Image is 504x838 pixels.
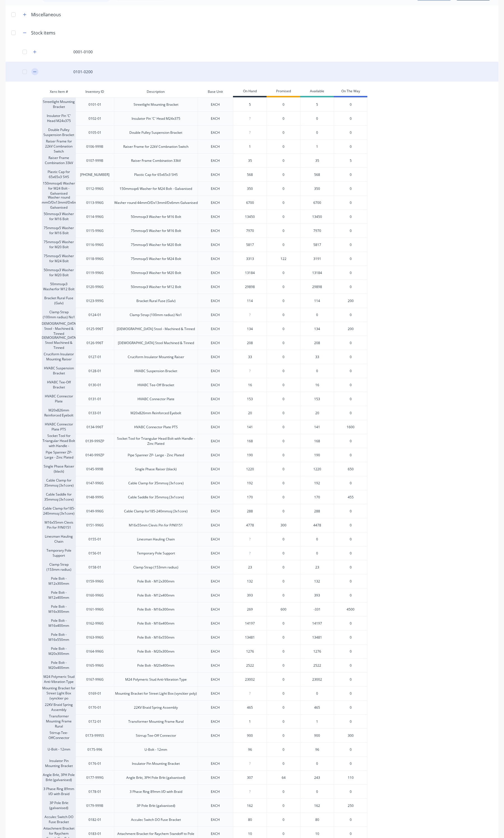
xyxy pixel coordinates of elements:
[114,560,198,574] div: Clamp Strap (153mm radius)
[267,434,300,448] div: 0
[76,532,114,546] div: 0155-01
[233,462,267,476] div: 1220
[198,125,233,139] div: EACH
[114,546,198,560] div: Temporary Pole Support
[267,125,300,139] div: 0
[233,490,267,504] div: 170
[233,476,267,490] div: 192
[76,336,114,350] div: 0126-996T
[198,167,233,181] div: EACH
[334,252,367,266] div: 0
[198,209,233,224] div: EACH
[267,378,300,392] div: 0
[267,195,300,209] div: 0
[76,602,114,616] div: 0161-996G
[114,209,198,224] div: 50mmsqx3 Washer for M16 Bolt
[114,97,198,111] div: Streetlight Mounting Bracket
[76,420,114,434] div: 0134-996T
[76,294,114,308] div: 0123-999G
[76,280,114,294] div: 0120-996G
[76,195,114,209] div: 0113-996G
[334,546,367,560] div: 0
[300,209,334,224] div: 13450
[198,546,233,560] div: EACH
[198,406,233,420] div: EACH
[334,280,367,294] div: 0
[334,139,367,153] div: 0
[267,462,300,476] div: 0
[31,29,55,36] div: Stock items
[42,294,76,308] div: Bracket Rural Fuse (Galv)
[334,574,367,588] div: 0
[114,378,198,392] div: HVABC Tee-Off Bracket
[300,532,334,546] div: 0
[300,406,334,420] div: 20
[114,252,198,266] div: 75mmsqx5 Washer for M24 Bolt
[42,308,76,322] div: Clamp Strap (100mm radius) No1
[300,322,334,336] div: 134
[198,280,233,294] div: EACH
[334,518,367,532] div: 0
[267,588,300,602] div: 0
[198,97,233,111] div: EACH
[42,97,76,111] div: Streetlight Mounting Bracket
[233,588,267,602] div: 393
[334,448,367,462] div: 0
[233,252,267,266] div: 3313
[334,167,367,181] div: 0
[42,532,76,546] div: Linesman Hauling Chain
[42,195,76,209] div: Washer round 44mmO/Dx13mmI/Dx6mm Galvanised
[42,181,76,195] div: 150mmsqx6 Washer for M24 Bolt - Galvanised
[198,518,233,532] div: EACH
[114,518,198,532] div: M16x55mm Clevis Pin for P/N0151
[233,392,267,406] div: 153
[267,574,300,588] div: 0
[114,111,198,125] div: Insulator Pin 'C' Head M24x375
[233,532,267,546] div: ?
[233,574,267,588] div: 132
[114,364,198,378] div: HVABC Suspension Bracket
[300,294,334,308] div: 114
[300,490,334,504] div: 170
[334,294,367,308] div: 200
[300,167,334,181] div: 568
[114,181,198,195] div: 150mmsqx6 Washer for M24 Bolt - Galvanised
[198,111,233,125] div: EACH
[300,518,334,532] div: 4478
[198,153,233,167] div: EACH
[334,97,367,111] div: 0
[76,97,114,111] div: 0101-01
[334,406,367,420] div: 0
[334,224,367,238] div: 0
[114,420,198,434] div: HVABC Connector Plate PTS
[114,504,198,518] div: Cable Clamp for185-240mmsq (3x1core)
[76,434,114,448] div: 0139-999ZP
[233,86,267,97] div: On Hand
[76,476,114,490] div: 0147-996G
[300,336,334,350] div: 208
[300,181,334,195] div: 350
[233,406,267,420] div: 20
[114,294,198,308] div: Bracket Rural Fuse (Galv)
[300,392,334,406] div: 153
[233,112,267,126] div: ?
[42,392,76,406] div: HVABC Connector Plate
[42,252,76,266] div: 75mmsqx5 Washer for M24 Bolt
[300,308,334,322] div: 0
[42,209,76,224] div: 50mmsqx3 Washer for M16 Bolt
[267,518,300,532] div: 300
[76,490,114,504] div: 0148-999G
[267,294,300,308] div: 0
[334,490,367,504] div: 455
[334,364,367,378] div: 0
[300,462,334,476] div: 1220
[267,336,300,350] div: 0
[198,560,233,574] div: EACH
[76,238,114,252] div: 0116-996G
[114,448,198,462] div: Pipe Spanner ZP- Large - Zinc Plated
[76,462,114,476] div: 0145-999B
[334,350,367,364] div: 0
[334,125,367,139] div: 0
[198,195,233,209] div: EACH
[31,11,61,18] div: Miscellaneous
